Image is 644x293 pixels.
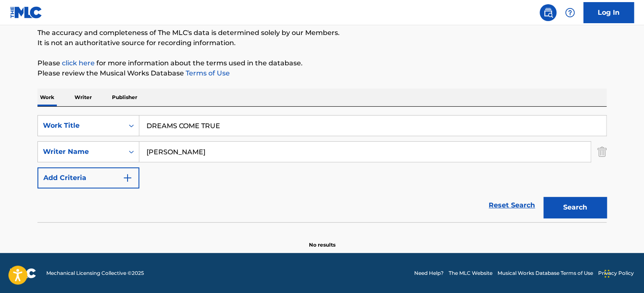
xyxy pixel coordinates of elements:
a: Log In [583,2,634,23]
p: No results [309,231,335,249]
img: search [543,8,553,18]
div: Help [562,4,578,21]
img: help [565,8,575,18]
img: logo [10,268,36,278]
a: Musical Works Database Terms of Use [498,269,593,277]
a: Need Help? [414,269,444,277]
a: Privacy Policy [598,269,634,277]
button: Add Criteria [37,167,139,188]
p: Publisher [109,89,140,106]
a: The MLC Website [449,269,492,277]
span: Mechanical Licensing Collective © 2025 [46,269,144,277]
a: Terms of Use [184,69,230,77]
div: Writer Name [43,147,119,157]
div: Work Title [43,121,119,131]
p: Writer [72,89,94,106]
img: MLC Logo [10,6,43,19]
p: Please review the Musical Works Database [37,68,607,78]
img: 9d2ae6d4665cec9f34b9.svg [122,173,133,183]
p: Work [37,89,57,106]
a: Reset Search [484,196,539,215]
p: It is not an authoritative source for recording information. [37,38,607,48]
form: Search Form [37,115,607,222]
img: Delete Criterion [597,141,607,162]
a: Public Search [540,4,556,21]
div: Drag [604,261,609,286]
button: Search [543,197,607,218]
p: The accuracy and completeness of The MLC's data is determined solely by our Members. [37,28,607,38]
iframe: Chat Widget [602,253,644,293]
p: Please for more information about the terms used in the database. [37,58,607,68]
a: click here [62,59,95,67]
